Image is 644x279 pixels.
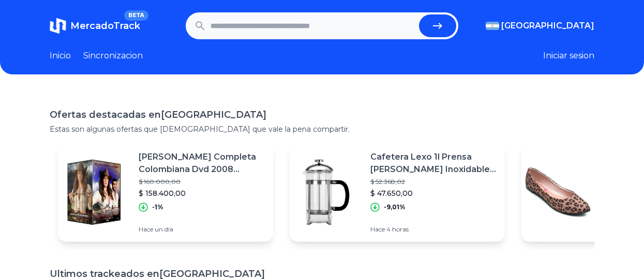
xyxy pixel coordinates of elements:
[50,107,594,122] h1: Ofertas destacadas en [GEOGRAPHIC_DATA]
[50,18,66,34] img: MercadoTrack
[384,203,406,211] p: -9,01%
[139,178,265,186] p: $ 160.000,00
[70,20,140,32] span: MercadoTrack
[370,151,497,176] p: Cafetera Lexo 1l Prensa [PERSON_NAME] Inoxidable Vidrio
[50,18,140,34] a: MercadoTrackBETA
[370,225,497,234] p: Hace 4 horas
[50,50,71,62] a: Inicio
[83,50,143,62] a: Sincronizacion
[370,188,497,198] p: $ 47.650,00
[486,20,594,32] button: [GEOGRAPHIC_DATA]
[139,151,265,176] p: [PERSON_NAME] Completa Colombiana Dvd 2008 [PERSON_NAME]
[124,10,148,21] span: BETA
[486,22,499,30] img: Argentina
[290,143,505,242] a: Featured imageCafetera Lexo 1l Prensa [PERSON_NAME] Inoxidable Vidrio$ 52.368,02$ 47.650,00-9,01%...
[370,178,497,186] p: $ 52.368,02
[290,156,362,228] img: Featured image
[501,20,594,32] span: [GEOGRAPHIC_DATA]
[139,188,265,198] p: $ 158.400,00
[50,124,594,134] p: Estas son algunas ofertas que [DEMOGRAPHIC_DATA] que vale la pena compartir.
[139,225,265,234] p: Hace un día
[152,203,163,211] p: -1%
[58,156,130,228] img: Featured image
[58,143,273,242] a: Featured image[PERSON_NAME] Completa Colombiana Dvd 2008 [PERSON_NAME]$ 160.000,00$ 158.400,00-1%...
[521,156,594,228] img: Featured image
[543,50,594,62] button: Iniciar sesion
